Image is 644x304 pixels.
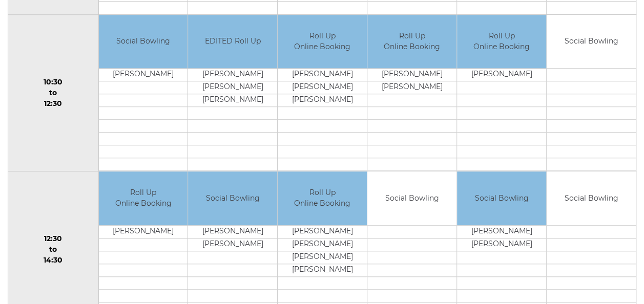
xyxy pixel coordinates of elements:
[99,69,188,81] td: [PERSON_NAME]
[188,81,277,94] td: [PERSON_NAME]
[367,171,456,225] td: Social Bowling
[278,69,367,81] td: [PERSON_NAME]
[547,15,636,69] td: Social Bowling
[278,81,367,94] td: [PERSON_NAME]
[367,81,456,94] td: [PERSON_NAME]
[278,264,367,276] td: [PERSON_NAME]
[99,171,188,225] td: Roll Up Online Booking
[99,225,188,238] td: [PERSON_NAME]
[188,238,277,251] td: [PERSON_NAME]
[547,171,636,225] td: Social Bowling
[457,225,546,238] td: [PERSON_NAME]
[278,225,367,238] td: [PERSON_NAME]
[188,225,277,238] td: [PERSON_NAME]
[8,14,99,171] td: 10:30 to 12:30
[457,238,546,251] td: [PERSON_NAME]
[278,251,367,264] td: [PERSON_NAME]
[367,69,456,81] td: [PERSON_NAME]
[188,69,277,81] td: [PERSON_NAME]
[278,15,367,69] td: Roll Up Online Booking
[457,15,546,69] td: Roll Up Online Booking
[188,15,277,69] td: EDITED Roll Up
[457,171,546,225] td: Social Bowling
[188,94,277,107] td: [PERSON_NAME]
[278,94,367,107] td: [PERSON_NAME]
[278,238,367,251] td: [PERSON_NAME]
[278,171,367,225] td: Roll Up Online Booking
[367,15,456,69] td: Roll Up Online Booking
[457,69,546,81] td: [PERSON_NAME]
[188,171,277,225] td: Social Bowling
[99,15,188,69] td: Social Bowling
